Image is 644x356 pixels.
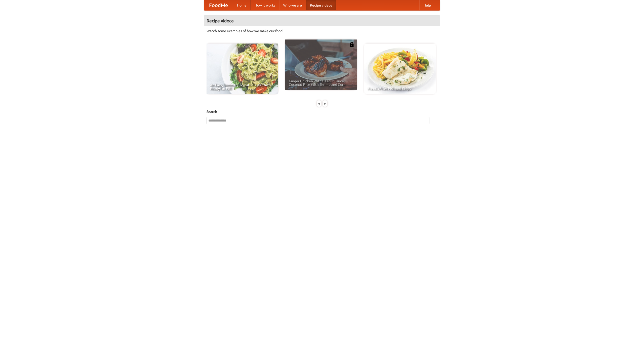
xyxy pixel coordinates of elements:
[368,87,432,90] span: French Fries Fish and Chips
[317,100,321,107] div: «
[207,109,437,114] h5: Search
[349,42,354,47] img: 483408.png
[279,0,306,10] a: Who we are
[323,100,327,107] div: »
[306,0,336,10] a: Recipe videos
[251,0,279,10] a: How it works
[233,0,251,10] a: Home
[204,16,440,26] h4: Recipe videos
[207,44,278,94] a: An Easy, Summery Tomato Pasta That's Ready for Fall
[419,0,435,10] a: Help
[204,0,233,10] a: FoodMe
[207,28,437,33] p: Watch some examples of how we make our food!
[364,44,436,94] a: French Fries Fish and Chips
[210,83,274,90] span: An Easy, Summery Tomato Pasta That's Ready for Fall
